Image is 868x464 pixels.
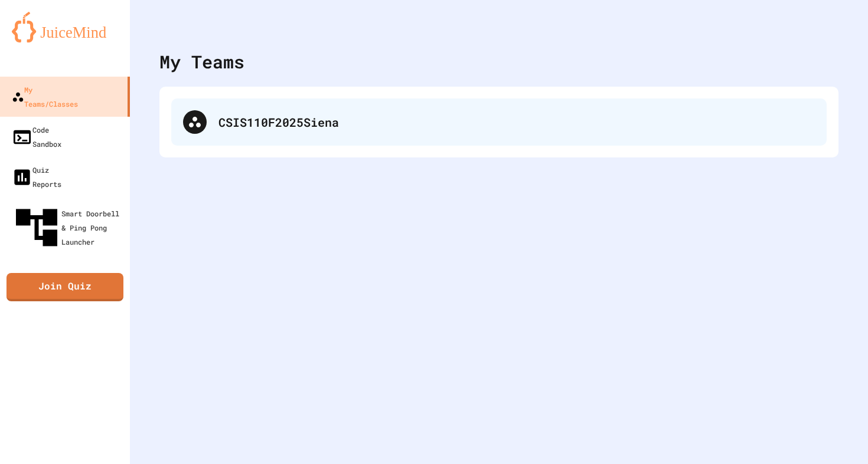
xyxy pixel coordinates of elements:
div: My Teams [159,48,244,75]
div: Smart Doorbell & Ping Pong Launcher [12,203,125,252]
div: Quiz Reports [12,163,61,191]
a: Join Quiz [6,273,123,301]
div: CSIS110F2025Siena [171,98,827,146]
div: CSIS110F2025Siena [218,113,815,131]
div: Code Sandbox [12,123,61,151]
img: logo-orange.svg [12,12,118,42]
div: My Teams/Classes [12,83,78,111]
